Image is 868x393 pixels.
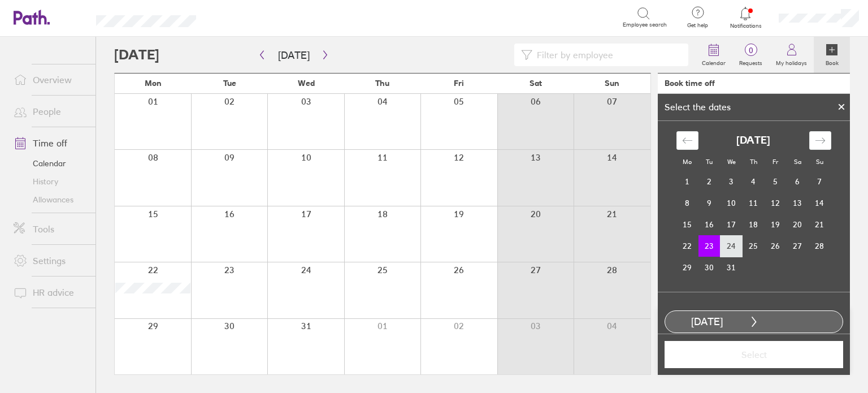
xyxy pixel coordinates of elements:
[223,79,236,88] span: Tue
[676,214,698,235] td: Choose Monday, December 15, 2025 as your check-out date. It’s available.
[532,44,682,66] input: Filter by employee
[683,158,692,166] small: Mo
[743,192,765,214] td: Choose Thursday, December 11, 2025 as your check-out date. It’s available.
[530,79,542,88] span: Sat
[5,132,96,154] a: Time off
[5,218,96,240] a: Tools
[375,79,389,88] span: Thu
[5,249,96,272] a: Settings
[5,154,96,172] a: Calendar
[819,57,845,67] label: Book
[732,57,769,67] label: Requests
[676,131,698,150] div: Move backward to switch to the previous month.
[727,23,764,29] span: Notifications
[743,214,765,235] td: Choose Thursday, December 18, 2025 as your check-out date. It’s available.
[732,37,769,73] a: 0Requests
[676,257,698,278] td: Choose Monday, December 29, 2025 as your check-out date. It’s available.
[814,37,850,73] a: Book
[5,100,96,123] a: People
[721,257,743,278] td: Choose Wednesday, December 31, 2025 as your check-out date. It’s available.
[769,57,814,67] label: My holidays
[787,171,809,192] td: Choose Saturday, December 6, 2025 as your check-out date. It’s available.
[698,192,721,214] td: Choose Tuesday, December 9, 2025 as your check-out date. It’s available.
[672,349,835,360] span: Select
[676,171,698,192] td: Choose Monday, December 1, 2025 as your check-out date. It’s available.
[5,191,96,209] a: Allowances
[623,21,667,28] span: Employee search
[772,158,778,166] small: Fr
[765,214,787,235] td: Choose Friday, December 19, 2025 as your check-out date. It’s available.
[743,235,765,257] td: Choose Thursday, December 25, 2025 as your check-out date. It’s available.
[698,171,721,192] td: Choose Tuesday, December 2, 2025 as your check-out date. It’s available.
[816,158,823,166] small: Su
[787,214,809,235] td: Choose Saturday, December 20, 2025 as your check-out date. It’s available.
[794,158,801,166] small: Sa
[809,131,831,150] div: Move forward to switch to the next month.
[695,57,732,67] label: Calendar
[765,192,787,214] td: Choose Friday, December 12, 2025 as your check-out date. It’s available.
[765,171,787,192] td: Choose Friday, December 5, 2025 as your check-out date. It’s available.
[679,22,716,29] span: Get help
[269,46,319,64] button: [DATE]
[787,235,809,257] td: Choose Saturday, December 27, 2025 as your check-out date. It’s available.
[605,79,619,88] span: Sun
[227,12,255,22] div: Search
[743,171,765,192] td: Choose Thursday, December 4, 2025 as your check-out date. It’s available.
[809,214,831,235] td: Choose Sunday, December 21, 2025 as your check-out date. It’s available.
[765,235,787,257] td: Choose Friday, December 26, 2025 as your check-out date. It’s available.
[727,6,764,29] a: Notifications
[769,37,814,73] a: My holidays
[787,192,809,214] td: Choose Saturday, December 13, 2025 as your check-out date. It’s available.
[706,158,713,166] small: Tu
[676,192,698,214] td: Choose Monday, December 8, 2025 as your check-out date. It’s available.
[721,235,743,257] td: Choose Wednesday, December 24, 2025 as your check-out date. It’s available.
[736,135,770,146] strong: [DATE]
[454,79,464,88] span: Fri
[658,102,737,112] div: Select the dates
[809,235,831,257] td: Choose Sunday, December 28, 2025 as your check-out date. It’s available.
[5,172,96,191] a: History
[809,192,831,214] td: Choose Sunday, December 14, 2025 as your check-out date. It’s available.
[721,214,743,235] td: Choose Wednesday, December 17, 2025 as your check-out date. It’s available.
[676,235,698,257] td: Choose Monday, December 22, 2025 as your check-out date. It’s available.
[698,214,721,235] td: Choose Tuesday, December 16, 2025 as your check-out date. It’s available.
[298,79,315,88] span: Wed
[732,46,769,55] span: 0
[665,79,715,88] div: Book time off
[145,79,162,88] span: Mon
[665,316,749,328] div: [DATE]
[5,281,96,304] a: HR advice
[721,192,743,214] td: Choose Wednesday, December 10, 2025 as your check-out date. It’s available.
[727,158,736,166] small: We
[698,257,721,278] td: Choose Tuesday, December 30, 2025 as your check-out date. It’s available.
[698,235,721,257] td: Selected as start date. Tuesday, December 23, 2025
[809,171,831,192] td: Choose Sunday, December 7, 2025 as your check-out date. It’s available.
[5,68,96,91] a: Overview
[721,171,743,192] td: Choose Wednesday, December 3, 2025 as your check-out date. It’s available.
[695,37,732,73] a: Calendar
[665,341,843,368] button: Select
[664,121,844,292] div: Calendar
[750,158,757,166] small: Th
